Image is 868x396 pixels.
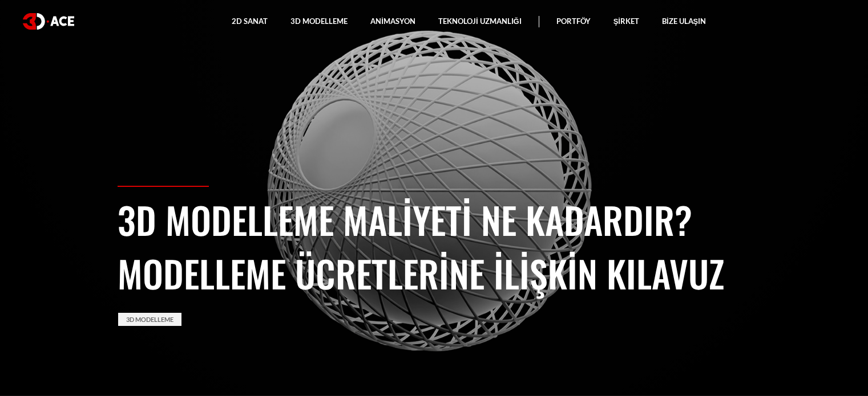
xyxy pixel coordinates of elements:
font: 3D Modelleme [290,17,348,26]
font: Şirket [613,17,639,26]
font: 3D Modelleme Maliyeti Ne Kadardır? Modelleme Ücretlerine İlişkin Kılavuz [118,193,724,300]
font: Bize Ulaşın [662,17,706,26]
font: Teknoloji Uzmanlığı [438,17,522,26]
font: 3D Modelleme [126,316,173,323]
img: logo beyaz [23,13,74,30]
a: 3D Modelleme [118,313,181,326]
font: 2D Sanat [232,17,268,26]
font: Animasyon [370,17,415,26]
font: Portföy [556,17,591,26]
